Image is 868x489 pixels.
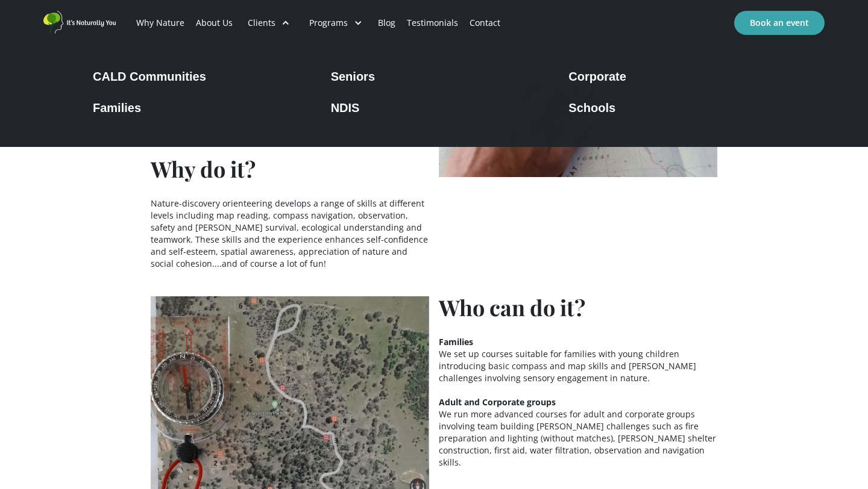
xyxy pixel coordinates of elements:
[43,11,116,34] a: home
[87,64,306,84] a: CALD Communities
[464,2,506,43] a: Contact
[130,2,190,43] a: Why Nature
[309,17,348,29] div: Programs
[331,69,375,84] div: Seniors
[325,96,544,115] a: NDIS
[331,101,360,115] div: NDIS
[190,2,238,43] a: About Us
[151,198,429,270] p: Nature-discovery orienteering develops a range of skills at different levels including map readin...
[300,2,372,43] div: Programs
[93,101,141,115] div: Families
[238,2,300,43] div: Clients
[439,396,556,408] strong: Adult and Corporate groups
[439,336,717,481] p: We set up courses suitable for families with young children introducing basic compass and map ski...
[734,11,825,35] a: Book an event
[372,2,401,43] a: Blog
[93,69,206,84] div: CALD Communities
[439,336,473,347] strong: Families
[87,96,306,115] a: Families
[151,158,429,179] h2: Why do it?
[568,101,615,115] div: Schools
[562,96,781,115] a: Schools
[439,296,717,318] h2: Who can do it?
[325,64,544,84] a: Seniors
[562,64,781,84] a: Corporate
[568,69,626,84] div: Corporate
[401,2,464,43] a: Testimonials
[248,17,275,29] div: Clients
